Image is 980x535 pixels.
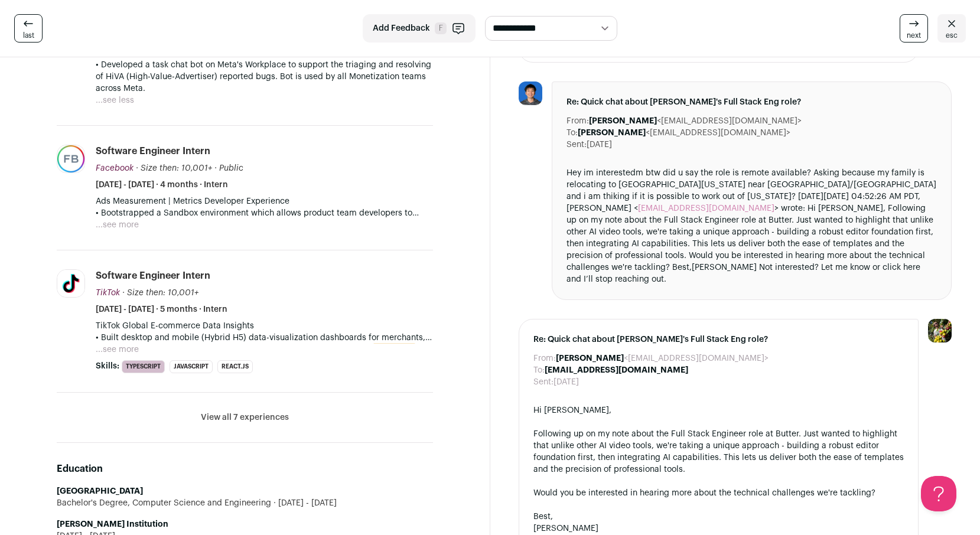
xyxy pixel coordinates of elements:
li: React.js [217,360,253,373]
div: Best, [533,511,904,523]
span: Add Feedback [373,22,430,34]
b: [PERSON_NAME] [556,354,624,363]
iframe: Help Scout Beacon - Open [921,476,956,511]
div: Following up on my note about the Full Stack Engineer role at Butter. Just wanted to highlight th... [533,428,904,475]
dt: From: [566,115,589,127]
span: · Size then: 10,001+ [136,164,212,172]
div: Software Engineer Intern [96,145,210,158]
dt: To: [566,127,578,139]
strong: [GEOGRAPHIC_DATA] [57,487,143,495]
dd: <[EMAIL_ADDRESS][DOMAIN_NAME]> [578,127,790,139]
span: TikTok [96,289,120,297]
a: last [14,14,43,43]
span: [DATE] - [DATE] · 4 months · Intern [96,179,228,191]
dt: Sent: [533,376,554,388]
p: • Developed a task chat bot on Meta's Workplace to support the triaging and resolving of HiVA (Hi... [96,59,433,94]
div: Hey im interestedm btw did u say the role is remote available? Asking because my family is reloca... [566,167,937,285]
li: JavaScript [170,360,213,373]
p: • Bootstrapped a Sandbox environment which allows product team developers to quickly prototype ne... [96,207,433,219]
dd: <[EMAIL_ADDRESS][DOMAIN_NAME]> [556,353,769,364]
b: [EMAIL_ADDRESS][DOMAIN_NAME] [545,366,688,374]
dd: [DATE] [554,376,579,388]
span: Skills: [96,360,119,372]
button: ...see less [96,94,134,106]
button: View all 7 experiences [201,412,289,423]
button: Add Feedback F [363,14,476,43]
dd: <[EMAIL_ADDRESS][DOMAIN_NAME]> [589,115,802,127]
img: 4e8f8f8ea6f916b2987a5d9db723e60b304003819d0a15055c9b9b550b6f4247.jpg [57,145,84,172]
span: · [214,162,217,174]
span: last [23,31,34,40]
div: Software Engineer Intern [96,269,210,282]
span: Re: Quick chat about [PERSON_NAME]'s Full Stack Eng role? [533,334,904,345]
img: 4f647f012b339d19cb77a49d748a6d5c18c5e3d9155d65ba4186447a15ae78c9.jpg [57,270,84,297]
span: [DATE] - [DATE] [271,497,337,509]
div: [PERSON_NAME] [533,523,904,534]
span: Public [219,164,243,172]
strong: [PERSON_NAME] Institution [57,520,168,529]
span: F [435,22,447,34]
span: Facebook [96,164,134,172]
b: [PERSON_NAME] [589,117,657,125]
p: • Built desktop and mobile (Hybrid H5) data-visualization dashboards for merchants, creators, and... [96,332,433,344]
span: esc [946,31,958,40]
span: Re: Quick chat about [PERSON_NAME]'s Full Stack Eng role? [566,96,937,108]
div: Would you be interested in hearing more about the technical challenges we're tackling? [533,487,904,499]
img: e0b610e62f83f99bdecaaa9e47d55ab775a85ab2af681cefd85801e11de5d59a.jpg [519,81,542,105]
h2: Education [57,462,433,476]
button: ...see more [96,344,139,355]
button: ...see more [96,219,139,231]
a: esc [937,14,966,43]
b: [PERSON_NAME] [578,129,646,137]
a: [EMAIL_ADDRESS][DOMAIN_NAME] [638,204,774,213]
p: TikTok Global E-commerce Data Insights [96,320,433,332]
img: 6689865-medium_jpg [928,319,952,342]
dt: Sent: [566,139,587,151]
dt: To: [533,364,545,376]
mark: TypeScript [373,343,415,356]
div: Hi [PERSON_NAME], [533,404,904,416]
li: TypeScript [122,360,165,373]
span: · Size then: 10,001+ [122,289,198,297]
span: next [907,31,921,40]
dd: [DATE] [587,139,612,151]
a: next [900,14,928,43]
p: Ads Measurement | Metrics Developer Experience [96,195,433,207]
span: [DATE] - [DATE] · 5 months · Intern [96,304,227,315]
dt: From: [533,353,556,364]
div: Bachelor's Degree, Computer Science and Engineering [57,497,433,509]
